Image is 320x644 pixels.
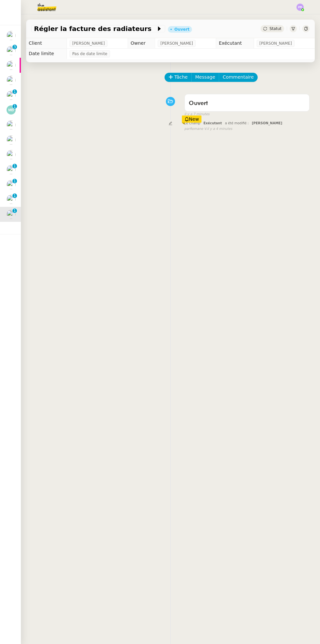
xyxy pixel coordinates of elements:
[219,73,258,82] button: Commentaire
[12,193,17,198] nz-badge-sup: 1
[189,100,208,106] span: Ouvert
[203,121,222,125] span: Exécutant
[225,121,249,125] span: a été modifié :
[13,104,16,110] p: 1
[26,49,67,59] td: Date limite
[7,31,16,40] img: users%2FfjlNmCTkLiVoA3HQjY3GA5JXGxb2%2Favatar%2Fstarofservice_97480retdsc0392.png
[7,76,16,85] img: users%2FfjlNmCTkLiVoA3HQjY3GA5JXGxb2%2Favatar%2Fstarofservice_97480retdsc0392.png
[12,164,17,168] nz-badge-sup: 1
[259,40,292,47] span: [PERSON_NAME]
[34,25,156,32] span: Régler la facture des radiateurs
[12,104,17,109] nz-badge-sup: 1
[207,126,232,132] span: il y a 4 minutes
[184,126,232,132] small: Romane V.
[13,193,16,199] p: 1
[7,210,16,219] img: users%2FfjlNmCTkLiVoA3HQjY3GA5JXGxb2%2Favatar%2Fstarofservice_97480retdsc0392.png
[174,27,189,31] div: Ouvert
[13,179,16,185] p: 1
[72,51,107,57] span: Pas de date limite
[7,91,16,100] img: users%2FfjlNmCTkLiVoA3HQjY3GA5JXGxb2%2Favatar%2Fstarofservice_97480retdsc0392.png
[182,115,202,123] div: New
[7,135,16,145] img: users%2FfjlNmCTkLiVoA3HQjY3GA5JXGxb2%2Favatar%2Fstarofservice_97480retdsc0392.png
[184,126,190,132] span: par
[7,165,16,174] img: users%2FfjlNmCTkLiVoA3HQjY3GA5JXGxb2%2Favatar%2Fstarofservice_97480retdsc0392.png
[7,195,16,204] img: users%2FfjlNmCTkLiVoA3HQjY3GA5JXGxb2%2Favatar%2Fstarofservice_97480retdsc0392.png
[216,38,254,49] td: Exécutant
[26,38,67,49] td: Client
[160,40,193,47] span: [PERSON_NAME]
[12,208,17,213] nz-badge-sup: 1
[12,45,17,49] nz-badge-sup: 3
[296,4,304,11] img: svg
[7,46,16,55] img: users%2FfjlNmCTkLiVoA3HQjY3GA5JXGxb2%2Favatar%2Fstarofservice_97480retdsc0392.png
[252,121,282,125] span: [PERSON_NAME]
[72,40,105,47] span: [PERSON_NAME]
[191,73,219,82] button: Message
[223,73,254,81] span: Commentaire
[12,89,17,94] nz-badge-sup: 1
[184,112,210,117] span: il y a 7 minutes
[184,121,200,125] span: Le champ
[7,180,16,189] img: users%2FfjlNmCTkLiVoA3HQjY3GA5JXGxb2%2Favatar%2Fstarofservice_97480retdsc0392.png
[174,73,188,81] span: Tâche
[13,89,16,95] p: 1
[7,105,16,115] img: svg
[195,73,215,81] span: Message
[13,45,16,51] p: 3
[165,73,192,82] button: Tâche
[13,208,16,214] p: 1
[269,26,281,31] span: Statut
[7,150,16,159] img: users%2FQNmrJKjvCnhZ9wRJPnUNc9lj8eE3%2Favatar%2F5ca36b56-0364-45de-a850-26ae83da85f1
[7,120,16,130] img: users%2F747wGtPOU8c06LfBMyRxetZoT1v2%2Favatar%2Fnokpict.jpg
[13,164,16,170] p: 1
[7,61,16,70] img: users%2FfjlNmCTkLiVoA3HQjY3GA5JXGxb2%2Favatar%2Fstarofservice_97480retdsc0392.png
[128,38,155,49] td: Owner
[12,179,17,183] nz-badge-sup: 1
